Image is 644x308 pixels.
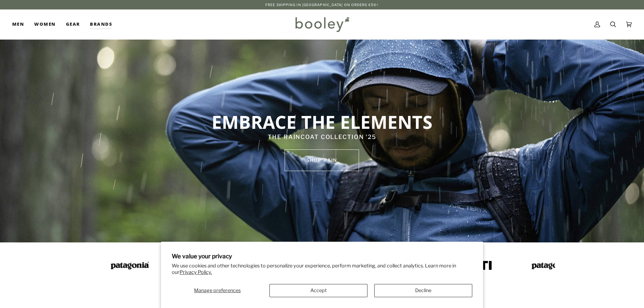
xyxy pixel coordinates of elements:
[66,21,80,28] span: Gear
[34,21,55,28] span: Women
[172,253,472,260] h2: We value your privacy
[265,2,379,7] p: Free Shipping in [GEOGRAPHIC_DATA] on Orders €50+
[29,9,61,39] a: Women
[194,287,241,293] span: Manage preferences
[292,15,352,34] img: Booley
[172,284,263,297] button: Manage preferences
[180,269,212,275] a: Privacy Policy.
[128,111,516,133] p: EMBRACE THE ELEMENTS
[285,149,359,171] a: SHOP rain
[269,284,367,297] button: Accept
[85,9,117,39] a: Brands
[374,284,472,297] button: Decline
[61,9,85,39] a: Gear
[90,21,112,28] span: Brands
[12,21,24,28] span: Men
[128,133,516,142] p: THE RAINCOAT COLLECTION '25
[172,263,472,276] p: We use cookies and other technologies to personalize your experience, perform marketing, and coll...
[12,9,29,39] a: Men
